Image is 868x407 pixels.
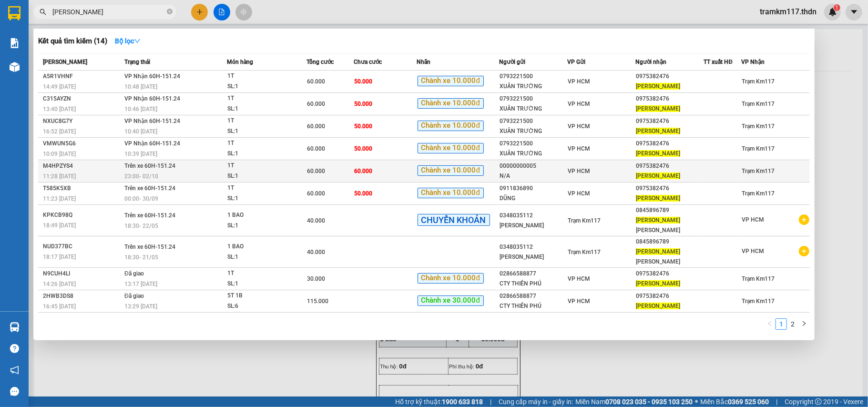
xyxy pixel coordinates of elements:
span: VP HCM [742,248,765,254]
div: SL: 6 [227,301,299,312]
span: [PERSON_NAME] [636,128,680,134]
span: left [767,321,773,326]
span: Đã TT : [7,62,34,72]
span: right [801,321,807,326]
span: Nhãn [417,59,431,65]
li: 1 [776,318,787,330]
div: 0793221500 [500,71,567,81]
span: VP HCM [568,145,590,152]
div: SL: 1 [227,171,299,182]
span: 60.000 [355,168,373,174]
span: 14:26 [DATE] [43,281,76,287]
div: 0975382476 [636,183,703,193]
span: VP HCM [568,123,590,130]
div: N9CUH4LI [43,269,122,279]
span: 50.000 [355,101,373,107]
div: SL: 1 [227,81,299,92]
span: [PERSON_NAME] [636,303,680,309]
li: 2 [787,318,798,330]
div: 0975382476 [636,161,703,171]
span: 60.000 [307,168,325,174]
div: 1 BAO [227,210,299,221]
span: Gửi: [8,9,23,19]
span: down [134,38,141,44]
div: 0943033395 [82,31,148,44]
div: TÚ PHƯỢNG [8,31,75,42]
div: VMWUN5G6 [43,139,122,149]
img: solution-icon [10,38,20,48]
div: 0975382476 [636,94,703,104]
span: Chành xe 10.000đ [418,273,484,284]
div: 2HWB3DS8 [43,291,122,301]
span: Tổng cước [306,59,334,65]
div: 5T 1B [227,291,299,301]
div: 1T [227,183,299,193]
div: [PERSON_NAME] [636,247,703,267]
span: 11:28 [DATE] [43,173,76,180]
span: 16:52 [DATE] [43,128,76,135]
div: SL: 1 [227,126,299,137]
div: A5R1VHNF [43,71,122,81]
input: Tìm tên, số ĐT hoặc mã đơn [52,7,165,17]
span: VP HCM [742,216,765,223]
span: 23:00 - 02/10 [124,173,158,180]
span: Chành xe 10.000đ [418,165,484,176]
div: 30.000 [7,61,76,73]
div: XUÂN TRƯỜNG [500,81,567,92]
span: [PERSON_NAME] [636,248,680,255]
span: Chành xe 10.000đ [418,143,484,153]
div: XUÂN TRƯỜNG [500,104,567,114]
span: Trên xe 60H-151.24 [124,185,175,192]
span: Trạm Km117 [568,249,601,255]
div: 0793221500 [500,139,567,149]
strong: Bộ lọc [115,37,141,45]
span: 14:49 [DATE] [43,83,76,90]
div: 02866588877 [500,291,567,301]
div: 0348035112 [500,211,567,221]
img: logo-vxr [8,6,20,20]
span: question-circle [10,344,19,353]
span: VP HCM [568,168,590,174]
div: VP HCM [82,8,148,20]
div: 1T [227,116,299,126]
div: CTY THIÊN PHÚ [500,279,567,289]
button: right [798,318,810,330]
span: 10:46 [DATE] [124,106,157,112]
span: Trạm Km117 [742,275,775,282]
div: SL: 1 [227,149,299,159]
span: search [40,9,46,15]
div: [PERSON_NAME] [500,221,567,231]
span: Trạm Km117 [742,168,775,174]
span: plus-circle [799,214,809,225]
span: Trên xe 60H-151.24 [124,212,175,219]
div: SL: 1 [227,104,299,114]
div: M4HPZYS4 [43,161,122,171]
div: 0975382476 [636,269,703,279]
div: SL: 1 [227,252,299,263]
div: 0915479160 [8,42,75,56]
div: DŨNG [500,193,567,203]
span: [PERSON_NAME] [636,173,680,179]
span: [PERSON_NAME] [636,105,680,112]
span: Trạm Km117 [568,217,601,224]
span: [PERSON_NAME] [636,217,680,224]
div: 1T [227,93,299,104]
div: CTY THIÊN PHÚ [500,301,567,311]
span: 50.000 [355,190,373,197]
div: 0845896789 [636,237,703,247]
div: 0975382476 [636,71,703,81]
a: 1 [776,319,786,329]
span: VP HCM [568,101,590,107]
span: 10:39 [DATE] [124,151,157,157]
span: [PERSON_NAME] [636,150,680,157]
span: Chành xe 10.000đ [418,121,484,131]
span: Chưa cước [354,59,382,65]
span: 60.000 [307,190,325,197]
div: 1T [227,161,299,171]
span: [PERSON_NAME] [636,195,680,202]
li: Next Page [798,318,810,330]
span: 13:17 [DATE] [124,281,157,287]
span: VP HCM [568,298,590,305]
span: 18:49 [DATE] [43,222,76,229]
span: Trạm Km117 [742,123,775,130]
